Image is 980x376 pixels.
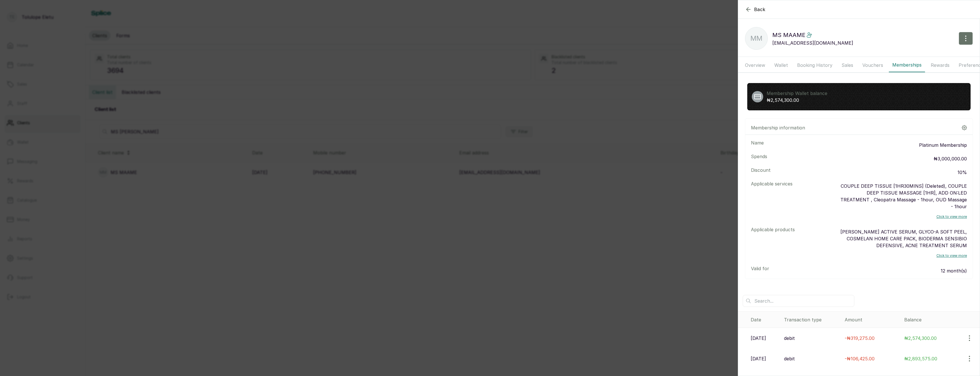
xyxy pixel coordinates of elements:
p: [PERSON_NAME] ACTIVE SERUM, GLYCO-A SOFT PEEL, COSMELAN HOME CARE PACK, BIODERMA SENSIBIO DEFENSI... [837,228,967,249]
span: - ₦319,275.00 [845,335,875,341]
p: ₦2,574,300.00 [767,97,827,104]
button: Overview [742,58,769,72]
p: debit [784,355,795,362]
p: Applicable products [751,226,795,233]
button: Back [745,6,765,13]
p: ₦3,000,000.00 [934,155,967,162]
div: Balance [904,316,977,323]
div: Transaction type [784,316,840,323]
p: COUPLE DEEP TISSUE [1HR30MINS] (Deleted), COUPLE DEEP TISSUE MASSAGE [1HR], ADD ON:LED TREATMENT ... [837,183,967,210]
button: Booking History [794,58,836,72]
p: Name [751,139,764,146]
p: Platinum Membership [919,142,967,148]
p: debit [784,335,795,342]
div: Date [751,316,779,323]
p: Applicable services [751,180,793,187]
p: MM [750,33,762,44]
p: Spends [751,153,767,160]
span: - ₦106,425.00 [845,356,875,361]
button: Rewards [927,58,953,72]
button: Sales [838,58,857,72]
p: [EMAIL_ADDRESS][DOMAIN_NAME] [772,40,853,46]
span: Click to view more [936,214,967,219]
p: Valid for [751,265,769,272]
button: Wallet [771,58,791,72]
input: Search... [743,295,854,307]
p: 10% [957,169,967,176]
p: Membership Wallet balance [767,90,827,97]
div: Amount [845,316,900,323]
p: Membership information [751,124,805,131]
button: Memberships [889,58,925,72]
button: Vouchers [859,58,887,72]
span: Back [754,6,765,13]
p: [DATE] [751,335,766,342]
p: MS MAAME [772,30,853,40]
p: [DATE] [751,355,766,362]
p: 12 month(s) [941,267,967,274]
span: ₦2,893,575.00 [904,356,937,361]
span: ₦2,574,300.00 [904,335,937,341]
span: Click to view more [936,253,967,258]
p: Discount [751,167,771,173]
